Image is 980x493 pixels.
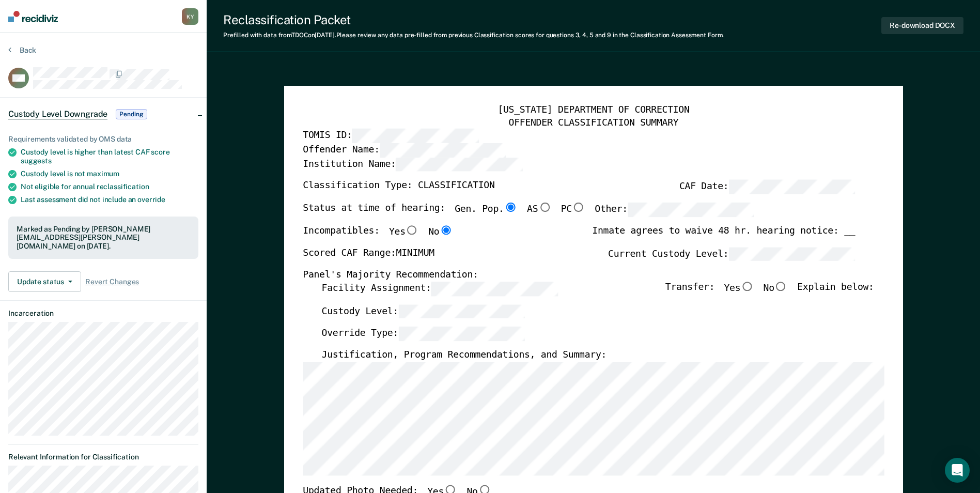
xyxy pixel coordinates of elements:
[321,282,557,296] label: Facility Assignment:
[85,278,139,286] span: Revert Changes
[561,203,585,217] label: PC
[321,327,525,342] label: Override Type:
[303,203,754,225] div: Status at time of hearing:
[379,143,506,158] input: Offender Name:
[223,32,724,39] div: Prefilled with data from TDOC on [DATE] . Please review any data pre-filled from previous Classif...
[595,203,754,217] label: Other:
[389,225,419,239] label: Yes
[223,12,724,27] div: Reclassification Packet
[504,203,517,212] input: Gen. Pop.
[21,148,198,165] div: Custody level is higher than latest CAF score
[592,225,855,247] div: Inmate agrees to waive 48 hr. hearing notice: __
[21,182,198,191] div: Not eligible for annual
[303,129,478,144] label: TOMIS ID:
[8,135,198,144] div: Requirements validated by OMS data
[137,195,165,204] span: override
[8,309,198,318] dt: Incarceration
[724,282,754,296] label: Yes
[116,109,147,119] span: Pending
[728,247,855,261] input: Current Custody Level:
[21,157,52,165] span: suggests
[303,158,522,172] label: Institution Name:
[608,247,855,261] label: Current Custody Level:
[455,203,518,217] label: Gen. Pop.
[17,225,190,251] div: Marked as Pending by [PERSON_NAME][EMAIL_ADDRESS][PERSON_NAME][DOMAIN_NAME] on [DATE].
[628,203,754,217] input: Other:
[396,158,522,172] input: Institution Name:
[763,282,787,296] label: No
[182,8,198,25] button: KY
[398,304,525,319] input: Custody Level:
[538,203,551,212] input: AS
[303,225,453,247] div: Incompatibles:
[303,270,855,282] div: Panel's Majority Recommendation:
[303,143,506,158] label: Offender Name:
[428,225,453,239] label: No
[881,17,963,34] button: Re-download DOCX
[321,304,525,319] label: Custody Level:
[8,11,58,22] img: Recidiviz
[740,282,754,291] input: Yes
[8,453,198,461] dt: Relevant Information for Classification
[572,203,585,212] input: PC
[431,282,557,296] input: Facility Assignment:
[728,180,855,195] input: CAF Date:
[527,203,551,217] label: AS
[352,129,478,144] input: TOMIS ID:
[8,109,107,119] span: Custody Level Downgrade
[182,8,198,25] div: K Y
[97,182,149,191] span: reclassification
[87,170,119,178] span: maximum
[21,170,198,178] div: Custody level is not
[774,282,788,291] input: No
[439,225,453,235] input: No
[303,104,884,117] div: [US_STATE] DEPARTMENT OF CORRECTION
[303,117,884,129] div: OFFENDER CLASSIFICATION SUMMARY
[679,180,855,195] label: CAF Date:
[303,180,494,195] label: Classification Type: CLASSIFICATION
[405,225,418,235] input: Yes
[665,282,874,304] div: Transfer: Explain below:
[398,327,525,342] input: Override Type:
[945,458,970,483] div: Open Intercom Messenger
[8,271,81,292] button: Update status
[303,247,434,261] label: Scored CAF Range: MINIMUM
[321,349,606,362] label: Justification, Program Recommendations, and Summary:
[21,195,198,204] div: Last assessment did not include an
[8,45,36,55] button: Back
